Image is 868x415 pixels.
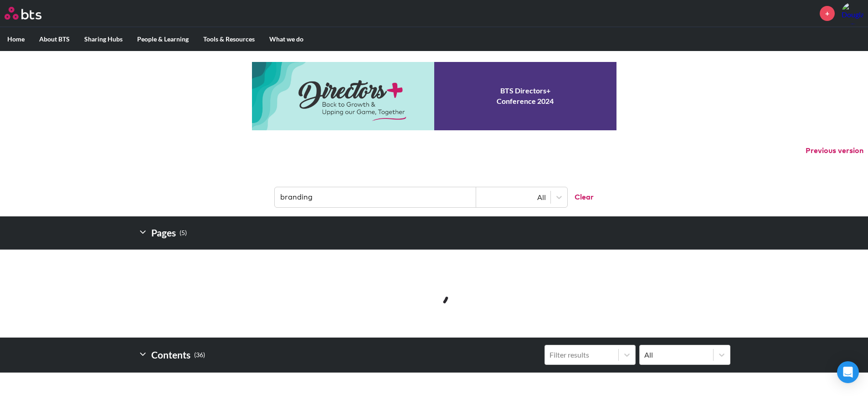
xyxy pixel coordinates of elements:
h2: Pages [138,224,187,242]
a: + [820,6,835,21]
a: Go home [5,7,58,20]
label: Tools & Resources [196,27,262,51]
label: Sharing Hubs [77,27,130,51]
img: BTS Logo [5,7,41,20]
h2: Contents [138,345,205,365]
a: Profile [842,2,863,24]
div: Filter results [550,350,614,360]
div: All [481,192,546,202]
input: Find contents, pages and demos... [275,187,476,207]
small: ( 36 ) [194,349,205,361]
a: Conference 2024 [252,62,616,130]
button: Clear [567,187,594,207]
div: All [644,350,709,360]
small: ( 5 ) [180,227,187,239]
button: Previous version [806,146,863,156]
div: Open Intercom Messenger [837,361,859,383]
label: About BTS [32,27,77,51]
img: Douglas Carrara [842,2,863,24]
label: What we do [262,27,311,51]
label: People & Learning [130,27,196,51]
